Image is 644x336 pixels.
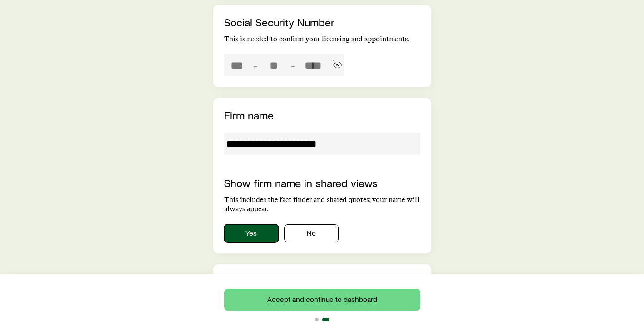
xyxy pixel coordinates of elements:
[224,176,378,189] label: Show firm name in shared views
[253,59,258,72] span: -
[224,195,420,213] p: This includes the fact finder and shared quotes; your name will always appear.
[224,15,334,29] label: Social Security Number
[224,224,279,242] button: Yes
[224,224,420,242] div: showAgencyNameInSharedViews
[224,35,420,44] p: This is needed to confirm your licensing and appointments.
[290,59,295,72] span: -
[224,289,420,311] button: Accept and continue to dashboard
[224,109,274,122] label: Firm name
[284,224,339,242] button: No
